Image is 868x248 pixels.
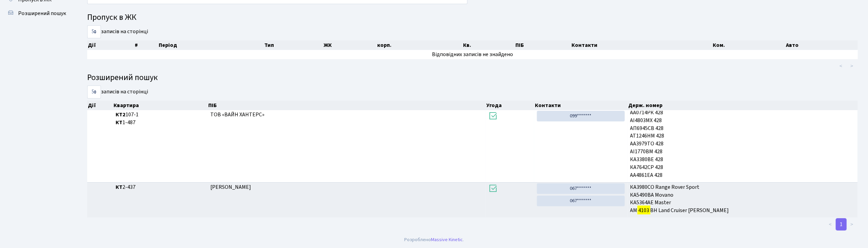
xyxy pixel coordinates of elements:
[534,101,628,110] th: Контакти
[134,40,158,50] th: #
[462,40,515,50] th: Кв.
[116,183,122,191] b: КТ
[210,183,251,191] span: [PERSON_NAME]
[87,86,148,99] label: записів на сторінці
[87,50,858,59] td: Відповідних записів не знайдено
[637,206,650,215] mark: 4103
[158,40,264,50] th: Період
[785,40,858,50] th: Авто
[264,40,323,50] th: Тип
[116,119,122,126] b: КТ
[87,25,101,38] select: записів на сторінці
[630,111,855,179] span: АХ3147ВВ 428 КА3413СО 428 КА9002ЕН 428 АА7699ТМ 428 АІ9038ОО 428 АІ7883РС 428 АА5459ХК 428 АС9514...
[377,40,462,50] th: корп.
[116,111,205,127] span: 107-1 1-487
[628,101,858,110] th: Держ. номер
[486,101,534,110] th: Угода
[113,101,208,110] th: Квартира
[87,40,134,50] th: Дії
[87,13,858,23] h4: Пропуск в ЖК
[712,40,786,50] th: Ком.
[87,101,113,110] th: Дії
[87,86,101,99] select: записів на сторінці
[3,6,72,20] a: Розширений пошук
[431,236,463,243] a: Massive Kinetic
[116,183,205,191] span: 2-437
[18,10,66,17] span: Розширений пошук
[323,40,377,50] th: ЖК
[630,183,855,214] span: КА3980СО Range Rover Sport КА5490ВА Movano КА5364АЕ Master AM BH Land Cruiser [PERSON_NAME]
[210,111,264,118] span: ТОВ «ВАЙН ХАНТЕРС»
[87,73,858,83] h4: Розширений пошук
[571,40,712,50] th: Контакти
[87,25,148,38] label: записів на сторінці
[836,218,847,231] a: 1
[515,40,571,50] th: ПІБ
[208,101,486,110] th: ПІБ
[116,111,126,118] b: КТ2
[404,236,464,244] div: Розроблено .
